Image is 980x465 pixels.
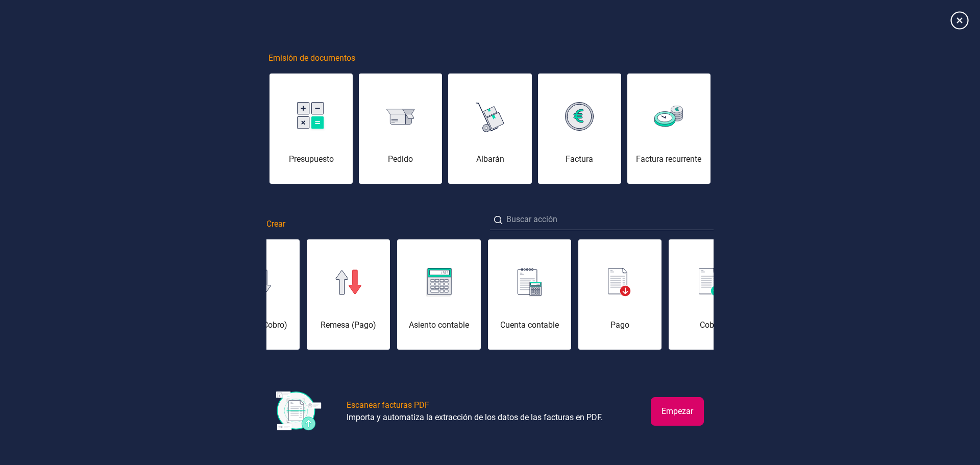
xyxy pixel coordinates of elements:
[627,153,710,165] div: Factura recurrente
[669,319,752,331] div: Cobro
[347,411,603,424] div: Importa y automatiza la extracción de los datos de las facturas en PDF.
[297,102,326,131] img: img-presupuesto.svg
[651,397,704,426] button: Empezar
[426,268,452,297] img: img-asiento-contable.svg
[307,319,390,331] div: Remesa (Pago)
[448,153,531,165] div: Albarán
[490,209,714,230] input: Buscar acción
[359,153,442,165] div: Pedido
[397,319,480,331] div: Asiento contable
[347,399,429,411] div: Escanear facturas PDF
[565,102,594,131] img: img-factura.svg
[266,218,285,230] span: Crear
[699,268,722,297] img: img-cobro.svg
[608,268,631,297] img: img-pago.svg
[518,268,542,297] img: img-cuenta-contable.svg
[276,391,322,431] img: img-escanear-facturas-pdf.svg
[269,153,353,165] div: Presupuesto
[654,106,683,127] img: img-factura-recurrente.svg
[476,99,504,134] img: img-albaran.svg
[538,153,621,165] div: Factura
[386,109,415,125] img: img-pedido.svg
[268,52,355,64] span: Emisión de documentos
[578,319,661,331] div: Pago
[488,319,571,331] div: Cuenta contable
[335,270,362,295] img: img-remesa-pago.svg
